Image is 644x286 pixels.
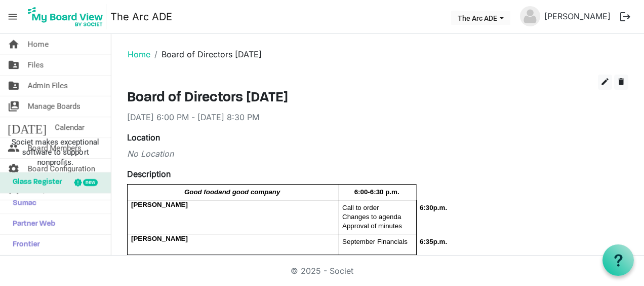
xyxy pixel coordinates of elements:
h3: Board of Directors [DATE] [127,90,628,107]
button: The Arc ADE dropdownbutton [451,11,510,25]
span: Admin Files [28,76,68,96]
span: Sumac [8,193,36,213]
span: [DATE] [8,117,47,137]
button: logout [615,6,636,27]
span: 3 [426,238,429,246]
a: [PERSON_NAME] [540,6,615,26]
button: delete [614,75,628,90]
span: Approval of minutes [342,222,402,230]
span: home [8,34,20,54]
a: © 2025 - Societ [291,266,353,276]
span: Societ makes exceptional software to support nonprofits. [5,137,106,167]
a: The Arc ADE [110,7,172,27]
span: menu [3,7,22,26]
button: edit [598,75,612,90]
span: 5 [429,238,433,246]
span: Call to order [342,204,379,211]
label: Location [127,131,160,144]
span: 6: [420,238,426,246]
span: [PERSON_NAME] [131,201,188,208]
a: My Board View Logo [25,4,110,29]
span: Calendar [55,117,85,137]
span: p.m. [433,238,447,246]
span: 6:00-6:30 p.m. [354,188,399,196]
span: Partner Web [8,214,55,234]
span: Good food [184,188,218,196]
span: edit [600,77,610,86]
img: My Board View Logo [25,4,106,29]
span: folder_shared [8,76,20,96]
span: Home [28,34,49,54]
span: 6:3 [420,204,429,211]
span: delete [617,77,626,86]
a: Home [128,49,150,59]
span: folder_shared [8,55,20,75]
div: [DATE] 6:00 PM - [DATE] 8:30 PM [127,111,628,123]
span: Manage Boards [28,96,80,117]
span: Frontier [8,235,40,255]
span: 0 [429,204,433,211]
label: Description [127,168,171,180]
span: Changes to agenda [342,213,401,221]
li: Board of Directors [DATE] [150,48,262,60]
div: No Location [127,148,628,160]
span: September Financials [342,238,408,245]
span: Files [28,55,44,75]
span: Glass Register [8,172,62,193]
span: and good company [218,188,280,196]
div: new [83,179,98,186]
span: switch_account [8,96,20,117]
img: no-profile-picture.svg [520,6,540,26]
span: p.m. [433,204,447,211]
span: [PERSON_NAME] [131,235,188,242]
